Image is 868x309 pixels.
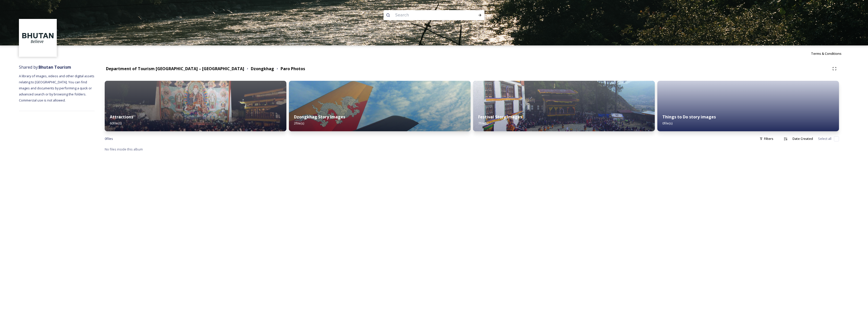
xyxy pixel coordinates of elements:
[790,134,816,144] div: Date Created
[105,81,286,131] img: parofestivals%2520teaser.jpg
[478,121,488,125] span: 7 file(s)
[281,66,305,71] strong: Paro Photos
[19,64,71,70] span: Shared by:
[289,81,471,131] img: paro%2520story%2520image.jpg
[811,51,842,56] span: Terms & Conditions
[473,81,655,131] img: parofest5.jpg
[105,136,113,141] span: 0 file s
[39,64,71,70] strong: Bhutan Tourism
[478,114,522,120] strong: Festival Story Images
[294,121,304,125] span: 2 file(s)
[106,66,244,71] strong: Department of Tourism [GEOGRAPHIC_DATA] – [GEOGRAPHIC_DATA]
[19,74,95,102] span: A library of images, videos and other digital assets relating to [GEOGRAPHIC_DATA]. You can find ...
[811,50,849,57] a: Terms & Conditions
[251,66,274,71] strong: Dzongkhag
[662,114,716,120] strong: Things to Do story images
[757,134,776,144] div: Filters
[20,20,56,56] img: BT_Logo_BB_Lockup_CMYK_High%2520Res.jpg
[662,121,672,125] span: 0 file(s)
[110,114,133,120] strong: Attractions
[393,10,462,21] input: Search
[294,114,345,120] strong: Dzongkhag Story Images
[818,136,831,141] span: Select all
[105,147,143,151] span: No files inside this album
[110,121,122,125] span: 60 file(s)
